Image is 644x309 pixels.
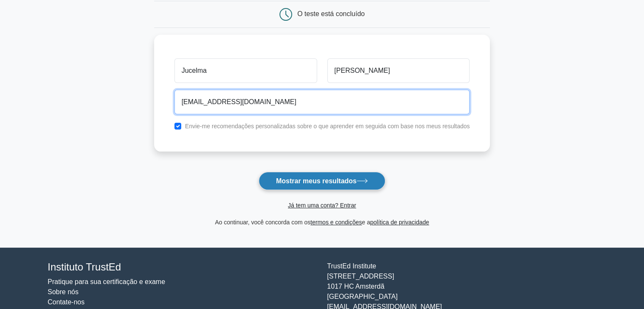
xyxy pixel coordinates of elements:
input: Sobrenome [327,58,470,83]
button: Mostrar meus resultados [259,172,385,190]
font: [GEOGRAPHIC_DATA] [327,293,398,300]
a: termos e condições [310,219,362,226]
a: Pratique para sua certificação e exame [48,278,165,285]
input: Primeiro nome [174,58,317,83]
font: Instituto TrustEd [48,261,121,273]
a: política de privacidade [370,219,429,226]
font: [STREET_ADDRESS] [327,273,394,280]
font: 1017 HC Amsterdã [327,283,384,290]
font: e a [362,219,370,226]
input: E-mail [174,90,470,114]
font: Mostrar meus resultados [276,177,357,185]
a: Sobre nós [48,288,79,295]
font: TrustEd Institute [327,262,376,270]
a: Contate-nos [48,298,85,306]
font: O teste está concluído [297,10,365,17]
font: Envie-me recomendações personalizadas sobre o que aprender em seguida com base nos meus resultados [185,123,470,130]
a: Já tem uma conta? Entrar [288,202,356,209]
font: Ao continuar, você concorda com os [215,219,311,226]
